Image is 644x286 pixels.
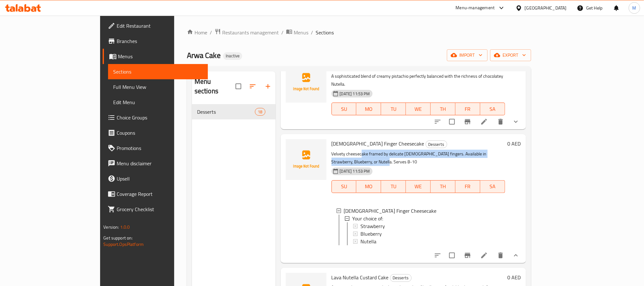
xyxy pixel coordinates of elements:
span: Lava Nutella Custard Cake [332,273,389,282]
button: show more [508,114,524,129]
span: TU [384,182,403,191]
span: Desserts [390,274,411,282]
nav: breadcrumb [187,28,531,37]
button: SU [332,180,357,193]
span: TH [433,182,453,191]
a: Edit Restaurant [103,18,208,33]
div: items [255,108,265,116]
button: export [490,49,531,61]
div: Desserts [390,274,412,282]
img: Lady Finger Cheesecake [286,139,326,180]
span: SU [334,182,354,191]
span: Edit Menu [113,98,202,106]
a: Edit Menu [108,95,208,110]
span: FR [458,182,478,191]
a: Menus [286,28,308,37]
span: Branches [117,37,202,45]
span: Select to update [445,115,459,128]
button: sort-choices [430,114,445,129]
span: Restaurants management [222,29,279,36]
span: Sort sections [245,79,260,94]
span: Strawberry [360,222,385,230]
a: Edit menu item [480,118,488,125]
span: Arwa Cake [187,48,221,62]
button: MO [356,103,381,115]
a: Branches [103,33,208,49]
button: Branch-specific-item [460,114,475,129]
button: WE [406,180,431,193]
span: [DATE] 11:53 PM [337,168,373,174]
button: Add section [260,79,276,94]
button: delete [493,248,508,263]
span: MO [359,182,379,191]
li: / [281,29,284,36]
li: / [210,29,212,36]
span: Upsell [117,175,202,182]
a: Upsell [103,171,208,186]
span: SU [334,104,354,114]
svg: Show Choices [512,252,520,259]
button: TU [381,103,406,115]
nav: Menu sections [192,102,276,122]
span: 1.0.0 [120,223,130,231]
button: show more [508,248,524,263]
span: Desserts [197,108,255,116]
span: WE [408,104,428,114]
span: export [495,51,526,59]
h6: 0 AED [508,273,521,282]
a: Grocery Checklist [103,202,208,217]
span: Select to update [445,249,459,262]
span: Select all sections [232,80,245,93]
svg: Show Choices [512,118,520,125]
h2: Menu sections [195,77,236,96]
button: WE [406,103,431,115]
h6: 0 AED [508,139,521,148]
span: [DATE] 11:53 PM [337,91,373,97]
span: Edit Restaurant [117,22,202,30]
p: Velvety cheesecake framed by delicate [DEMOGRAPHIC_DATA] fingers. Available in Strawberry, Bluebe... [332,150,505,166]
a: Edit menu item [480,252,488,259]
a: Choice Groups [103,110,208,125]
span: SA [483,182,503,191]
span: Full Menu View [113,83,202,91]
span: Coupons [117,129,202,137]
span: Grocery Checklist [117,205,202,213]
span: Sections [316,29,334,36]
a: Restaurants management [215,28,279,37]
p: A sophisticated blend of creamy pistachio perfectly balanced with the richness of chocolatey Nute... [332,72,505,88]
a: Support.OpsPlatform [103,240,144,248]
a: Menus [103,49,208,64]
a: Full Menu View [108,79,208,95]
span: Desserts [426,141,447,148]
span: MO [359,104,379,114]
span: Promotions [117,144,202,152]
button: FR [456,180,480,193]
span: Your choice of: [352,215,383,222]
span: Sections [113,68,202,75]
span: WE [408,182,428,191]
span: TH [433,104,453,114]
button: SU [332,103,357,115]
span: Menus [118,53,202,60]
span: Menus [294,29,308,36]
span: Choice Groups [117,114,202,121]
button: delete [493,114,508,129]
div: Desserts18 [192,104,276,119]
button: TH [431,103,456,115]
span: Blueberry [360,230,382,238]
button: TU [381,180,406,193]
span: Get support on: [103,234,133,242]
span: Inactive [223,53,242,59]
button: Branch-specific-item [460,248,475,263]
span: Nutella [360,238,376,245]
a: Menu disclaimer [103,156,208,171]
div: Desserts [426,140,447,148]
span: Coverage Report [117,190,202,198]
span: TU [384,104,403,114]
a: Promotions [103,140,208,156]
button: MO [356,180,381,193]
span: FR [458,104,478,114]
span: M [633,4,636,11]
a: Sections [108,64,208,79]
